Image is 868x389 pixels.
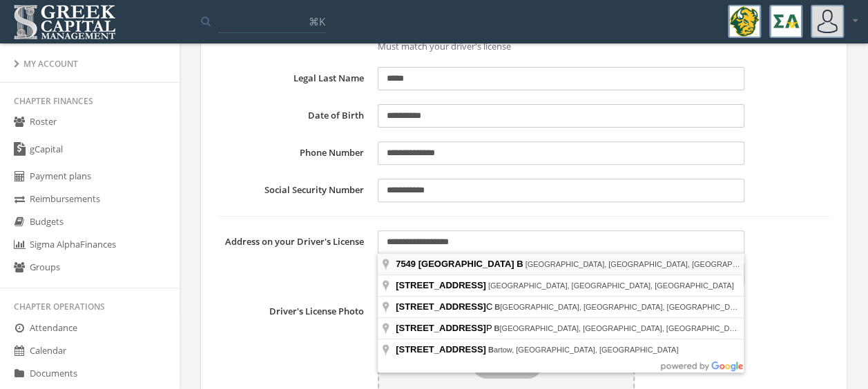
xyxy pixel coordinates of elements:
[525,260,771,268] span: [GEOGRAPHIC_DATA], [GEOGRAPHIC_DATA], [GEOGRAPHIC_DATA]
[396,301,486,312] span: [STREET_ADDRESS]
[494,303,500,311] span: B
[396,344,486,355] span: [STREET_ADDRESS]
[396,323,494,333] span: P
[396,301,494,312] span: C
[488,346,678,354] span: artow, [GEOGRAPHIC_DATA], [GEOGRAPHIC_DATA]
[378,40,744,53] div: Must match your driver's license
[396,323,486,333] span: [STREET_ADDRESS]
[309,14,325,28] span: ⌘K
[218,230,371,286] label: Address on your Driver's License
[218,104,371,128] label: Date of Birth
[218,141,371,165] label: Phone Number
[488,281,734,290] span: [GEOGRAPHIC_DATA], [GEOGRAPHIC_DATA], [GEOGRAPHIC_DATA]
[14,58,166,70] div: My Account
[494,303,746,311] span: [GEOGRAPHIC_DATA], [GEOGRAPHIC_DATA], [GEOGRAPHIC_DATA]
[488,346,494,354] span: B
[494,324,499,332] span: B
[494,324,745,332] span: [GEOGRAPHIC_DATA], [GEOGRAPHIC_DATA], [GEOGRAPHIC_DATA]
[418,259,523,269] span: [GEOGRAPHIC_DATA] B
[396,259,416,269] span: 7549
[218,67,371,90] label: Legal Last Name
[396,280,486,290] span: [STREET_ADDRESS]
[218,179,371,202] label: Social Security Number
